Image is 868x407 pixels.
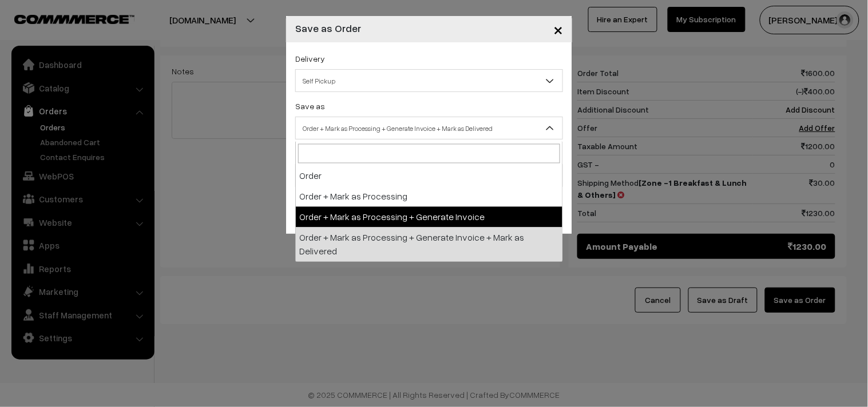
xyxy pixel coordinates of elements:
span: Order + Mark as Processing + Generate Invoice + Mark as Delivered [296,118,562,138]
label: Delivery [295,53,325,65]
span: Self Pickup [296,71,562,91]
button: Close [544,11,572,47]
span: Order + Mark as Processing + Generate Invoice + Mark as Delivered [295,117,563,139]
h4: Save as Order [295,21,361,36]
span: × [553,18,563,39]
label: Save as [295,100,325,112]
li: Order + Mark as Processing + Generate Invoice [296,207,562,228]
span: Self Pickup [295,69,563,92]
li: Order [296,166,562,186]
li: Order + Mark as Processing [296,186,562,207]
li: Order + Mark as Processing + Generate Invoice + Mark as Delivered [296,228,562,262]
